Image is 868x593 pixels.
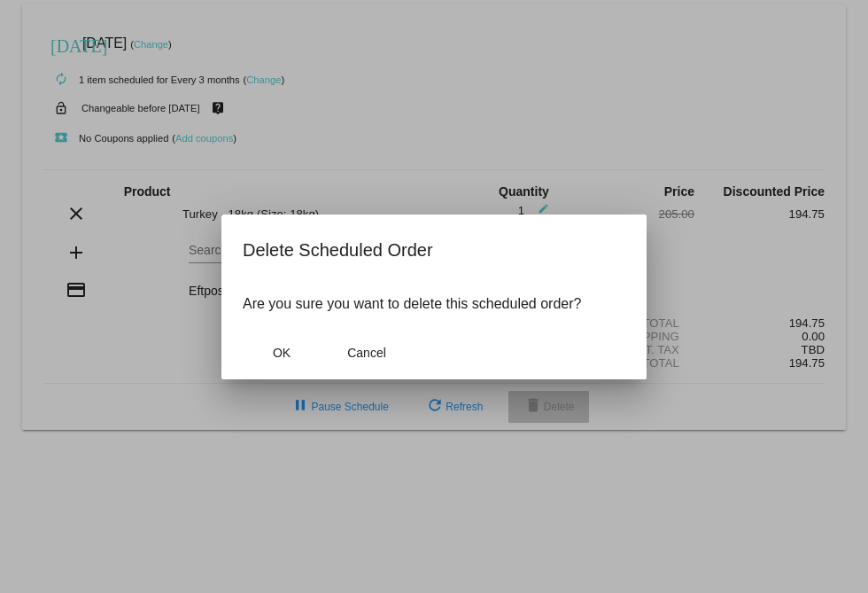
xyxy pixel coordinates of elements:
span: Cancel [347,346,386,360]
p: Are you sure you want to delete this scheduled order? [243,296,625,312]
button: Close dialog [243,337,321,369]
span: OK [273,346,291,360]
h2: Delete Scheduled Order [243,236,625,264]
button: Close dialog [328,337,406,369]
